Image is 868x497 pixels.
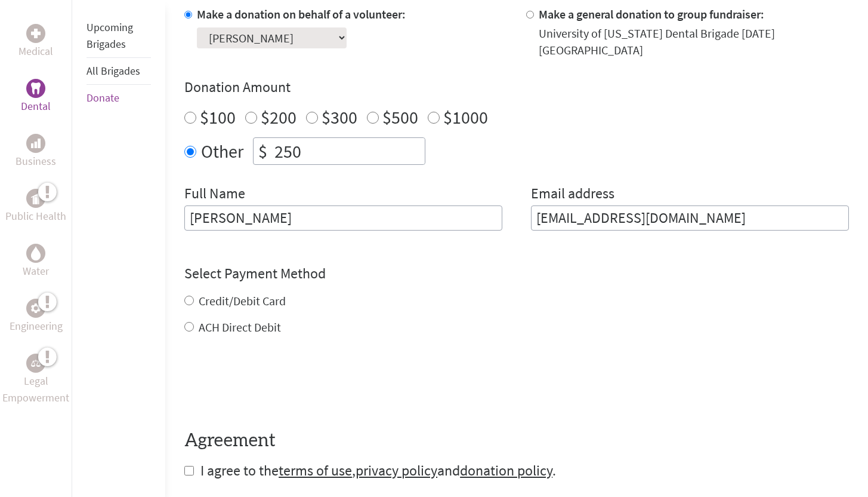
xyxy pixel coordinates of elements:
p: Water [23,263,49,280]
label: $300 [322,106,357,128]
div: Water [26,244,45,263]
div: Engineering [26,299,45,318]
span: I agree to the , and . [200,461,556,480]
input: Enter Full Name [184,205,502,231]
a: terms of use [279,461,352,480]
a: DentalDental [21,79,51,115]
p: Legal Empowerment [2,373,69,406]
input: Enter Amount [272,138,425,164]
label: $1000 [443,106,488,128]
a: Public HealthPublic Health [5,189,66,225]
p: Medical [18,43,53,60]
h4: Select Payment Method [184,264,849,283]
a: BusinessBusiness [16,134,56,170]
a: donation policy [460,461,552,480]
img: Dental [31,82,41,94]
label: $100 [200,106,236,128]
p: Engineering [10,318,63,335]
img: Legal Empowerment [31,360,41,367]
p: Dental [21,98,51,115]
a: WaterWater [23,244,49,280]
label: ACH Direct Debit [199,320,281,335]
label: Email address [531,184,614,205]
label: Make a donation on behalf of a volunteer: [197,7,406,22]
label: Make a general donation to group fundraiser: [539,7,764,22]
label: $500 [382,106,418,128]
li: Donate [87,85,151,111]
li: Upcoming Brigades [87,14,151,58]
a: All Brigades [87,64,140,78]
iframe: reCAPTCHA [184,360,366,406]
h4: Agreement [184,430,849,452]
a: privacy policy [356,461,437,480]
a: Legal EmpowermentLegal Empowerment [2,354,69,406]
label: $200 [261,106,296,128]
img: Medical [31,29,41,38]
div: $ [254,138,272,164]
img: Engineering [31,303,41,313]
a: MedicalMedical [18,24,53,60]
p: Public Health [5,208,66,225]
div: Medical [26,24,45,43]
a: EngineeringEngineering [10,299,63,335]
p: Business [16,153,56,170]
a: Donate [87,91,119,105]
h4: Donation Amount [184,78,849,97]
img: Public Health [31,192,41,204]
li: All Brigades [87,58,151,85]
input: Your Email [531,205,849,231]
img: Business [31,139,41,148]
div: Dental [26,79,45,98]
div: Business [26,134,45,153]
div: Public Health [26,189,45,208]
a: Upcoming Brigades [87,20,133,51]
label: Credit/Debit Card [199,293,286,308]
div: University of [US_STATE] Dental Brigade [DATE] [GEOGRAPHIC_DATA] [539,25,849,59]
img: Water [31,246,41,260]
label: Other [201,137,243,165]
div: Legal Empowerment [26,354,45,373]
label: Full Name [184,184,245,205]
